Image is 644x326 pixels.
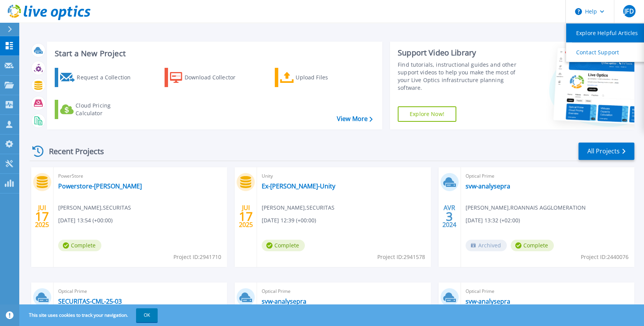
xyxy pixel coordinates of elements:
[136,308,158,322] button: OK
[398,61,521,92] div: Find tutorials, instructional guides and other support videos to help you make the most of your L...
[58,182,142,190] a: Powerstore-[PERSON_NAME]
[377,253,425,261] span: Project ID: 2941578
[239,202,253,230] div: JUI 2025
[58,203,131,212] span: [PERSON_NAME] , SECURITAS
[446,213,453,220] span: 3
[77,70,138,85] div: Request a Collection
[58,172,222,180] span: PowerStore
[466,240,507,251] span: Archived
[262,297,306,305] a: svw-analysepra
[275,68,361,87] a: Upload Files
[58,240,101,251] span: Complete
[165,68,251,87] a: Download Collector
[466,182,510,190] a: svw-analysepra
[466,297,510,305] a: svw-analysepra
[466,172,630,180] span: Optical Prime
[262,182,335,190] a: Ex-[PERSON_NAME]-Unity
[21,308,158,322] span: This site uses cookies to track your navigation.
[337,115,373,123] a: View More
[76,102,137,117] div: Cloud Pricing Calculator
[262,287,426,296] span: Optical Prime
[398,48,521,58] div: Support Video Library
[466,203,586,212] span: [PERSON_NAME] , ROANNAIS AGGLOMERATION
[185,70,246,85] div: Download Collector
[511,240,554,251] span: Complete
[58,287,222,296] span: Optical Prime
[262,203,335,212] span: [PERSON_NAME] , SECURITAS
[581,253,629,261] span: Project ID: 2440076
[55,68,141,87] a: Request a Collection
[262,172,426,180] span: Unity
[296,70,357,85] div: Upload Files
[173,253,221,261] span: Project ID: 2941710
[262,216,316,225] span: [DATE] 12:39 (+00:00)
[55,49,372,58] h3: Start a New Project
[58,216,113,225] span: [DATE] 13:54 (+00:00)
[466,216,520,225] span: [DATE] 13:32 (+02:00)
[624,8,634,14] span: JFD
[398,106,456,122] a: Explore Now!
[58,297,122,305] a: SECURITAS-CML-25-03
[35,202,49,230] div: JUI 2025
[466,287,630,296] span: Optical Prime
[262,240,305,251] span: Complete
[578,143,634,160] a: All Projects
[30,142,114,161] div: Recent Projects
[35,213,49,220] span: 17
[55,100,141,119] a: Cloud Pricing Calculator
[239,213,253,220] span: 17
[442,202,457,230] div: AVR 2024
